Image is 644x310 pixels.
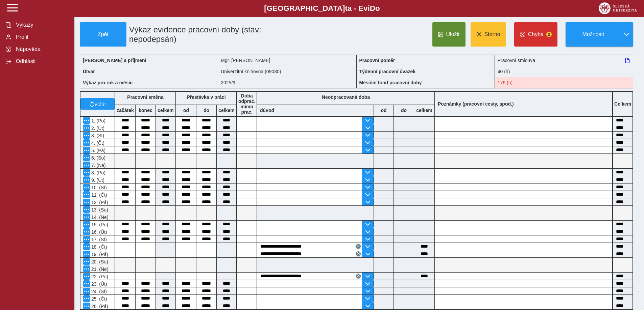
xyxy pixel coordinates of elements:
span: 5. (Pá) [90,148,105,153]
span: 26. (Pá) [90,304,108,309]
button: Menu [83,154,90,161]
b: do [394,108,414,113]
span: Zpět [83,31,123,37]
span: 22. (Po) [90,274,108,279]
b: Poznámky (pracovní cesty, apod.) [435,101,517,107]
span: Chyba [528,31,544,37]
b: Pracovní poměr [359,58,395,63]
span: D [370,4,375,12]
b: Pracovní směna [127,94,163,100]
b: Měsíční fond pracovní doby [359,80,422,85]
b: do [196,108,216,113]
span: 6. (So) [90,155,105,161]
button: Menu [83,176,90,183]
span: Profil [14,34,69,40]
span: 25. (Čt) [90,296,107,302]
button: Menu [83,191,90,198]
button: Menu [83,221,90,228]
div: 40 (h) [495,66,633,77]
span: 11. (Čt) [90,192,107,198]
span: 3. (St) [90,133,104,138]
div: Fond pracovní doby (176 h) a součet hodin (168:30 h) se neshodují! [495,77,633,88]
span: 10. (St) [90,185,107,190]
span: o [375,4,380,12]
button: Menu [83,303,90,309]
button: Zpět [80,22,126,47]
button: Menu [83,258,90,265]
span: 17. (St) [90,237,107,242]
button: Menu [83,243,90,250]
button: Menu [83,124,90,131]
button: Menu [83,147,90,153]
button: Menu [83,199,90,205]
b: od [176,108,196,113]
b: celkem [217,108,236,113]
span: Výkazy [14,22,69,28]
b: celkem [156,108,175,113]
b: [GEOGRAPHIC_DATA] a - Evi [20,4,624,13]
button: Menu [83,206,90,213]
span: 9. (Út) [90,177,104,183]
b: začátek [115,108,135,113]
span: 21. (Ne) [90,266,109,272]
button: Menu [83,236,90,243]
b: konec [136,108,156,113]
button: Uložit [432,22,466,47]
button: Storno [471,22,506,47]
img: logo_web_su.png [599,2,637,14]
span: 18. (Čt) [90,244,107,250]
button: Menu [83,251,90,257]
span: 4. (Čt) [90,140,104,146]
h1: Výkaz evidence pracovní doby (stav: nepodepsán) [126,22,313,47]
div: 2025/9 [218,77,356,88]
span: 12. (Pá) [90,200,108,205]
b: od [374,108,393,113]
button: Menu [83,184,90,191]
button: Menu [83,280,90,287]
span: 24. (St) [90,289,107,294]
span: Storno [484,31,500,37]
b: [PERSON_NAME] a příjmení [83,58,146,63]
span: 19. (Pá) [90,252,108,257]
span: 20. (So) [90,259,108,264]
b: Doba odprac. mimo prac. [238,93,256,115]
div: Mgr. [PERSON_NAME] [218,55,356,66]
button: Menu [83,228,90,235]
button: Menu [83,273,90,280]
span: 13. (So) [90,207,108,213]
b: Výkaz pro rok a měsíc [83,80,133,85]
button: Menu [83,117,90,124]
span: vrátit [95,101,106,107]
span: t [345,4,347,12]
span: 23. (Út) [90,281,107,287]
div: Univerzitní knihovna (09080) [218,66,356,77]
button: Menu [83,139,90,146]
button: Menu [83,288,90,294]
b: Útvar [83,69,95,74]
span: 16. (Út) [90,229,107,235]
button: Menu [83,265,90,272]
span: 8. (Po) [90,170,105,175]
b: Přestávka v práci [187,94,225,100]
button: Možnosti [566,22,620,47]
div: Pracovní smlouva [495,55,633,66]
button: Menu [83,162,90,168]
span: 15. (Po) [90,222,108,227]
button: Menu [83,295,90,302]
span: 7. (Ne) [90,163,106,168]
b: důvod [260,108,274,113]
button: Menu [83,132,90,139]
span: Možnosti [571,31,615,37]
span: Odhlásit [14,58,69,64]
b: Neodpracovaná doba [322,94,370,100]
span: Nápověda [14,46,69,52]
button: vrátit [80,98,115,110]
span: Uložit [446,31,460,37]
b: Týdenní pracovní úvazek [359,69,416,74]
button: Menu [83,214,90,220]
button: Menu [83,169,90,176]
span: 14. (Ne) [90,215,109,220]
button: Chyba2 [514,22,557,47]
b: Celkem [614,101,631,107]
b: celkem [414,108,434,113]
